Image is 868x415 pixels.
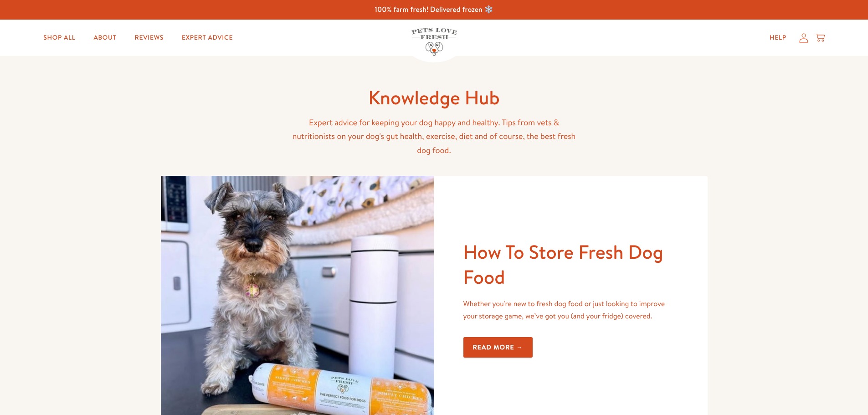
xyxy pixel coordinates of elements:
p: Whether you're new to fresh dog food or just looking to improve your storage game, we’ve got you ... [463,298,678,323]
a: About [86,29,123,47]
a: Shop All [36,29,82,47]
p: Expert advice for keeping your dog happy and healthy. Tips from vets & nutritionists on your dog'... [288,116,580,158]
a: Reviews [128,29,171,47]
a: Expert Advice [175,29,240,47]
a: How To Store Fresh Dog Food [463,238,663,290]
img: Pets Love Fresh [411,28,457,56]
a: Help [762,29,794,47]
h1: Knowledge Hub [288,85,580,110]
a: Read more → [463,337,533,358]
